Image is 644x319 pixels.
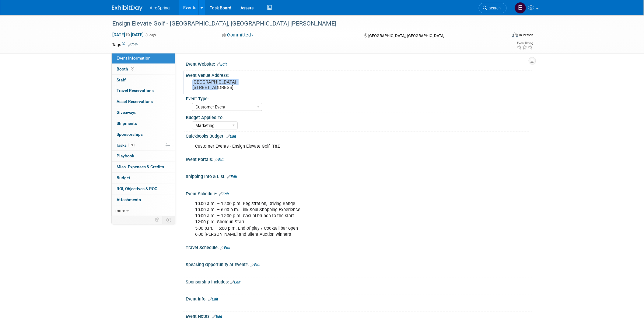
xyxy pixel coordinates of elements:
a: Staff [112,75,175,85]
a: Sponsorships [112,129,175,140]
span: Event Information [117,56,151,60]
a: Search [479,3,507,13]
a: Attachments [112,194,175,205]
div: Event Website: [186,60,532,67]
div: Speaking Opportunity at Event?: [186,260,532,268]
div: In-Person [519,33,534,37]
span: Misc. Expenses & Credits [117,164,164,169]
a: Playbook [112,151,175,161]
span: AireSpring [150,5,170,10]
div: Customer Events - Ensign Elevate Golf T&E [191,140,465,153]
span: Asset Reservations [117,99,153,104]
div: Event Rating [517,42,533,45]
a: Edit [128,43,138,47]
a: Edit [230,280,240,284]
div: Sponsorship Includes: [186,277,532,285]
span: (1 day) [145,33,156,37]
button: Committed [220,32,256,38]
a: Budget [112,173,175,183]
span: ROI, Objectives & ROO [117,186,157,191]
div: Ensign Elevate Golf - [GEOGRAPHIC_DATA], [GEOGRAPHIC_DATA] [PERSON_NAME] [110,18,498,29]
img: erica arjona [515,2,526,14]
td: Tags [112,42,138,48]
div: Event Venue Address: [186,71,532,78]
td: Toggle Event Tabs [163,216,175,224]
a: ROI, Objectives & ROO [112,184,175,194]
span: Playbook [117,153,134,158]
span: Booth not reserved yet [130,67,135,71]
div: Budget Applied To: [186,113,529,121]
div: Event Type: [186,94,529,102]
div: Travel Schedule: [186,243,532,251]
a: Edit [208,297,218,301]
span: Shipments [117,121,137,126]
a: Edit [217,62,227,67]
span: Search [487,6,501,10]
span: [GEOGRAPHIC_DATA], [GEOGRAPHIC_DATA] [368,33,444,38]
a: Event Information [112,53,175,63]
div: Shipping Info & List: [186,172,532,180]
a: Edit [226,134,236,139]
span: 0% [128,143,135,147]
a: Misc. Expenses & Credits [112,162,175,172]
a: Asset Reservations [112,96,175,107]
a: Edit [212,314,222,319]
div: Event Portals: [186,155,532,163]
a: Edit [227,175,237,179]
span: Booth [117,67,135,71]
span: [DATE] [DATE] [112,32,144,37]
span: Travel Reservations [117,88,154,93]
span: Giveaways [117,110,136,115]
img: ExhibitDay [112,5,142,11]
a: Travel Reservations [112,85,175,96]
td: Personalize Event Tab Strip [152,216,163,224]
a: Giveaways [112,107,175,118]
div: Event Schedule: [186,189,532,197]
span: to [125,32,131,37]
span: more [115,208,125,213]
span: Sponsorships [117,132,143,137]
a: Booth [112,64,175,74]
pre: [GEOGRAPHIC_DATA] [STREET_ADDRESS] [192,79,323,90]
div: Quickbooks Budget: [186,132,532,139]
span: Tasks [116,143,135,148]
img: Format-Inperson.png [512,33,518,37]
a: Edit [219,192,229,196]
span: Budget [117,175,130,180]
div: Event Info: [186,294,532,302]
a: Edit [250,263,261,267]
a: Shipments [112,118,175,129]
span: Attachments [117,197,141,202]
div: 10:00 a.m. – 12:00 p.m. Registration, Driving Range 10:00 a.m. – 6:00 p.m. Link Soul Shopping Exp... [191,198,465,240]
a: Tasks0% [112,140,175,151]
span: Staff [117,77,126,82]
a: Edit [215,158,225,162]
a: more [112,205,175,216]
div: Event Format [471,32,534,41]
a: Edit [220,246,230,250]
